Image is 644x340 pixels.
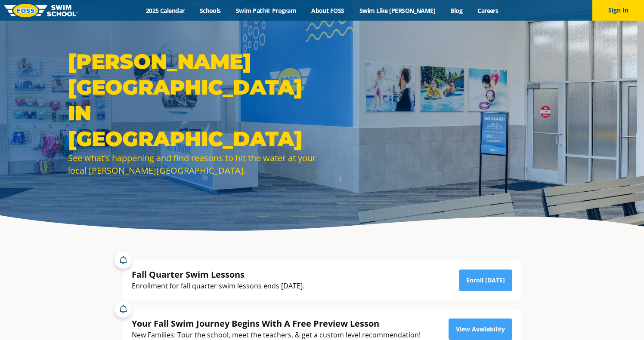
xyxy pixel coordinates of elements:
a: Enroll [DATE] [459,270,512,291]
a: Blog [443,6,470,15]
div: Enrollment for fall quarter swim lessons ends [DATE]. [132,280,304,292]
div: Your Fall Swim Journey Begins With A Free Preview Lesson [132,318,421,329]
img: FOSS Swim School Logo [4,4,78,17]
h1: [PERSON_NAME][GEOGRAPHIC_DATA] in [GEOGRAPHIC_DATA] [68,49,318,152]
a: Swim Path® Program [228,6,303,15]
div: Fall Quarter Swim Lessons [132,269,304,280]
a: View Availability [449,319,512,340]
a: About FOSS [304,6,352,15]
a: Schools [192,6,228,15]
a: Careers [470,6,506,15]
a: 2025 Calendar [138,6,192,15]
a: Swim Like [PERSON_NAME] [352,6,443,15]
div: See what’s happening and find reasons to hit the water at your local [PERSON_NAME][GEOGRAPHIC_DATA]. [68,152,318,177]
